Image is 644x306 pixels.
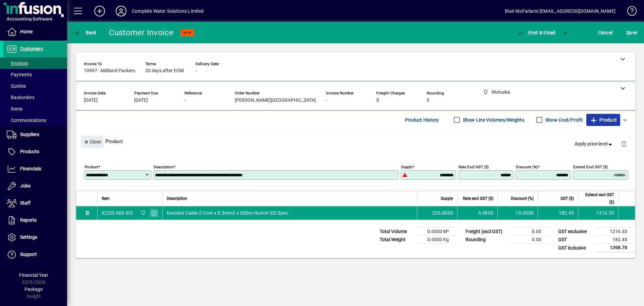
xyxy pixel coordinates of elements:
[517,30,555,35] span: ost & Email
[417,236,457,244] td: 0.0000 Kg
[76,129,635,154] div: Product
[595,236,635,244] td: 182.45
[132,6,204,16] div: Complete Water Solutions Limited
[417,228,457,236] td: 0.0000 M³
[102,210,133,216] div: IC233-500-ID2
[3,178,67,194] a: Jobs
[84,68,135,74] span: 10997 - Midland Packers
[3,246,67,263] a: Support
[511,195,534,202] span: Discount (%)
[134,98,148,103] span: [DATE]
[513,27,559,39] button: Post & Email
[3,69,67,80] a: Payments
[145,68,184,74] span: 20 days after EOM
[3,92,67,103] a: Backorders
[3,24,67,40] a: Home
[74,30,97,35] span: Back
[622,1,636,23] a: Knowledge Base
[595,228,635,236] td: 1216.33
[196,68,197,74] span: -
[184,98,186,103] span: -
[183,31,192,35] span: NEW
[326,98,327,103] span: -
[573,165,608,169] mat-label: Extend excl GST ($)
[627,30,629,35] span: S
[596,27,614,39] button: Cancel
[72,27,98,39] button: Back
[84,136,101,147] span: Close
[20,183,31,188] span: Jobs
[102,195,110,202] span: Item
[509,236,549,244] td: 0.00
[402,114,442,126] button: Product History
[376,236,417,244] td: Total Weight
[401,165,412,169] mat-label: Supply
[509,228,549,236] td: 0.00
[167,210,288,216] span: Decoder Cable 2 Core x 3.3mm2 x 500m Hunter ID2 Spec
[7,60,28,66] span: Invoices
[84,98,98,103] span: [DATE]
[20,29,33,34] span: Home
[538,206,578,220] td: 182.45
[590,115,617,125] span: Product
[20,234,37,240] span: Settings
[81,136,104,148] button: Close
[20,200,31,206] span: Staff
[7,72,32,77] span: Payments
[427,98,429,103] span: 0
[139,209,147,217] span: Motueka
[578,206,618,220] td: 1216.33
[405,115,439,125] span: Product History
[89,5,110,17] button: Add
[20,252,37,257] span: Support
[586,114,620,126] button: Product
[462,117,524,123] label: Show Line Volumes/Weights
[598,27,613,38] span: Cancel
[595,244,635,252] td: 1398.78
[110,5,132,17] button: Profile
[3,229,67,246] a: Settings
[497,206,538,220] td: 10.0000
[616,136,632,152] button: Delete
[376,228,417,236] td: Total Volume
[20,217,37,223] span: Reports
[3,57,67,69] a: Invoices
[376,98,379,103] span: 0
[463,195,493,202] span: Rate excl GST ($)
[109,27,174,38] div: Customer Invoice
[3,103,67,115] a: Items
[20,132,39,137] span: Suppliers
[3,126,67,143] a: Suppliers
[462,236,509,244] td: Rounding
[79,138,105,144] app-page-header-button: Close
[24,287,43,292] span: Package
[462,228,509,236] td: Freight (excl GST)
[432,210,453,216] span: 226.0000
[3,212,67,229] a: Reports
[7,95,35,100] span: Backorders
[555,244,595,252] td: GST inclusive
[20,166,41,171] span: Financials
[505,6,615,16] div: Blair McFarlane [EMAIL_ADDRESS][DOMAIN_NAME]
[560,195,574,202] span: GST ($)
[582,191,614,206] span: Extend excl GST ($)
[7,83,26,89] span: Quotes
[7,118,46,123] span: Communications
[85,165,98,169] mat-label: Product
[3,143,67,160] a: Products
[7,106,22,112] span: Items
[3,161,67,177] a: Financials
[67,27,104,39] app-page-header-button: Back
[544,117,583,123] label: Show Cost/Profit
[459,165,489,169] mat-label: Rate excl GST ($)
[19,272,48,278] span: Financial Year
[3,195,67,212] a: Staff
[441,195,453,202] span: Supply
[575,140,613,147] span: Apply price level
[3,115,67,126] a: Communications
[555,228,595,236] td: GST exclusive
[20,46,43,51] span: Customers
[154,165,173,169] mat-label: Description
[235,98,316,103] span: [PERSON_NAME][GEOGRAPHIC_DATA]
[616,141,632,147] app-page-header-button: Delete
